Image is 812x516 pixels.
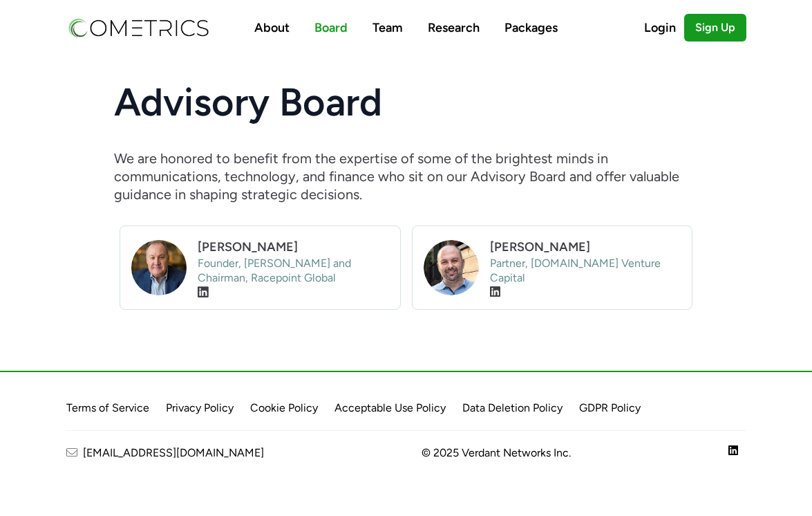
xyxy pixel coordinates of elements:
p: Founder, [PERSON_NAME] and Chairman, Racepoint Global [198,257,389,286]
a: Acceptable Use Policy [334,401,446,414]
span: © 2025 Verdant Networks Inc. [422,445,571,461]
a: Visit our company LinkedIn page [728,445,738,461]
a: Packages [504,20,558,35]
a: [EMAIL_ADDRESS][DOMAIN_NAME] [66,445,264,461]
img: team [424,240,479,295]
a: About [254,20,290,35]
p: Partner, [DOMAIN_NAME] Venture Capital [490,257,681,286]
a: Cookie Policy [250,401,318,414]
a: Visit LinkedIn profile [490,284,501,300]
img: Cometrics [66,16,210,39]
img: team [131,240,187,295]
h1: Advisory Board [114,83,698,122]
a: Visit LinkedIn profile [198,284,209,300]
a: Login [644,18,684,37]
h2: [PERSON_NAME] [490,237,681,257]
a: Data Deletion Policy [462,401,563,414]
a: Terms of Service [66,401,149,414]
a: Team [372,20,403,35]
p: We are honored to benefit from the expertise of some of the brightest minds in communications, te... [114,149,698,203]
a: GDPR Policy [579,401,641,414]
a: Board [314,20,348,35]
a: Research [428,20,480,35]
a: Privacy Policy [166,401,234,414]
a: Sign Up [684,14,746,42]
h2: [PERSON_NAME] [198,237,389,257]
